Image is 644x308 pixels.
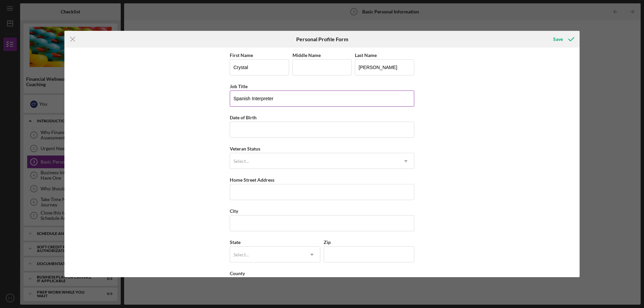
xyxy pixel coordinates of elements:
[230,52,253,58] label: First Name
[546,33,580,46] button: Save
[230,208,238,214] label: City
[230,270,245,276] label: County
[233,252,249,257] div: Select...
[233,159,249,164] div: Select...
[553,33,563,46] div: Save
[324,239,331,245] label: Zip
[292,52,321,58] label: Middle Name
[296,36,348,42] h6: Personal Profile Form
[230,177,274,183] label: Home Street Address
[230,115,257,120] label: Date of Birth
[355,52,377,58] label: Last Name
[230,83,248,89] label: Job Title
